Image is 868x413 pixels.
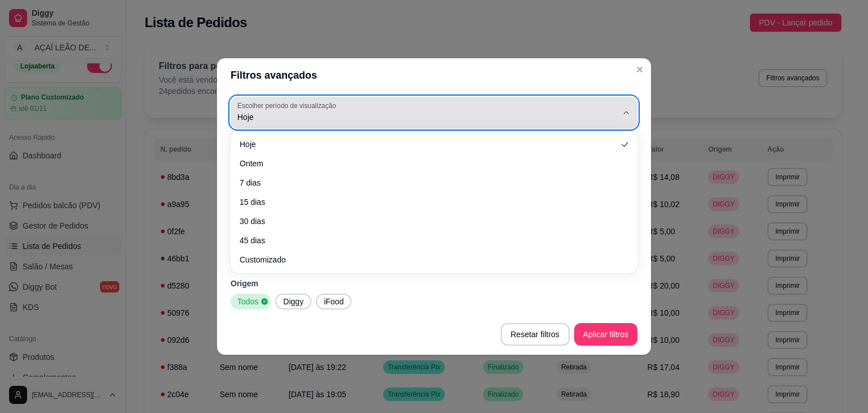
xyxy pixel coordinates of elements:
span: Customizado [240,254,617,265]
span: iFood [319,296,348,307]
span: Diggy [279,296,308,307]
span: 45 dias [240,235,617,246]
p: Origem [231,278,637,289]
span: Todos [233,296,261,307]
span: 30 dias [240,216,617,227]
span: Ontem [240,158,617,169]
button: Aplicar filtros [574,323,637,346]
span: 15 dias [240,196,617,208]
header: Filtros avançados [217,58,651,92]
button: Close [631,61,649,79]
label: Escolher período de visualização [237,101,340,110]
span: 7 dias [240,177,617,188]
button: Resetar filtros [501,323,570,346]
span: Hoje [237,111,617,123]
span: Hoje [240,139,617,150]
